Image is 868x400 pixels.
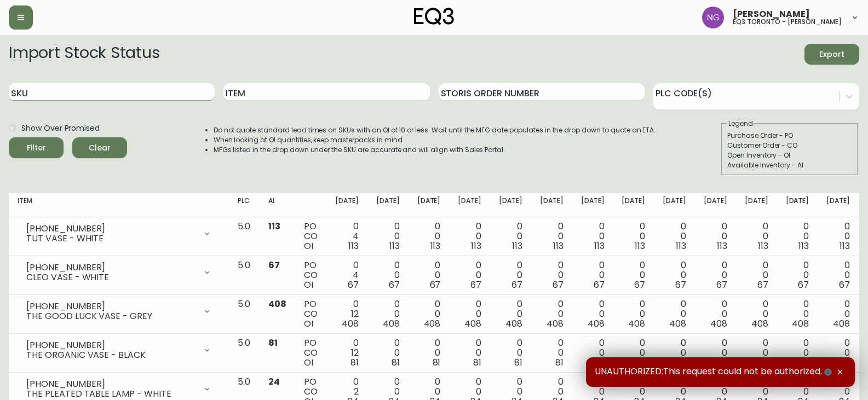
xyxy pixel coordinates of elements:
[594,240,605,252] span: 113
[581,222,605,251] div: 0 0
[581,299,605,329] div: 0 0
[304,279,313,291] span: OI
[458,222,481,251] div: 0 0
[417,299,441,329] div: 0 0
[826,260,850,290] div: 0 0
[335,338,359,368] div: 0 12
[471,240,481,252] span: 113
[727,141,852,150] div: Customer Order - CO
[675,279,686,291] span: 67
[304,338,318,368] div: PO CO
[704,299,727,329] div: 0 0
[27,141,46,155] div: Filter
[214,145,656,155] li: MFGs listed in the drop down under the SKU are accurate and will align with Sales Portal.
[414,8,455,25] img: logo
[676,240,686,252] span: 113
[514,356,522,369] span: 81
[733,10,810,19] span: [PERSON_NAME]
[804,44,859,65] button: Export
[540,222,564,251] div: 0 0
[596,356,605,369] span: 81
[839,279,850,291] span: 67
[553,240,564,252] span: 113
[335,260,359,290] div: 0 4
[229,217,260,256] td: 5.0
[335,299,359,329] div: 0 12
[678,356,686,369] span: 81
[704,338,727,368] div: 0 0
[663,222,686,251] div: 0 0
[214,125,656,135] li: Do not quote standard lead times on SKUs with an OI of 10 or less. Wait until the MFG date popula...
[470,279,481,291] span: 67
[758,240,768,252] span: 113
[464,317,481,330] span: 408
[335,222,359,251] div: 0 4
[505,317,522,330] span: 408
[745,338,768,368] div: 0 0
[572,193,613,217] th: [DATE]
[826,222,850,251] div: 0 0
[628,317,645,330] span: 408
[268,298,286,310] span: 408
[18,222,220,246] div: [PHONE_NUMBER]TUT VASE - WHITE
[433,356,441,369] span: 81
[663,338,686,368] div: 0 0
[786,222,809,251] div: 0 0
[342,317,359,330] span: 408
[786,260,809,290] div: 0 0
[26,340,196,350] div: [PHONE_NUMBER]
[716,279,727,291] span: 67
[540,260,564,290] div: 0 0
[304,222,318,251] div: PO CO
[719,356,727,369] span: 81
[18,338,220,362] div: [PHONE_NUMBER]THE ORGANIC VASE - BLACK
[458,260,481,290] div: 0 0
[350,356,359,369] span: 81
[840,240,850,252] span: 113
[613,193,654,217] th: [DATE]
[704,260,727,290] div: 0 0
[499,299,522,329] div: 0 0
[348,240,359,252] span: 113
[786,299,809,329] div: 0 0
[594,279,605,291] span: 67
[801,356,809,369] span: 81
[18,299,220,323] div: [PHONE_NUMBER]THE GOOD LUCK VASE - GREY
[430,279,441,291] span: 67
[383,317,400,330] span: 408
[81,141,118,155] span: Clear
[842,356,850,369] span: 81
[710,317,727,330] span: 408
[818,193,859,217] th: [DATE]
[26,263,196,273] div: [PHONE_NUMBER]
[663,299,686,329] div: 0 0
[367,193,409,217] th: [DATE]
[581,338,605,368] div: 0 0
[449,193,490,217] th: [DATE]
[826,299,850,329] div: 0 0
[458,338,481,368] div: 0 0
[826,338,850,368] div: 0 0
[588,317,605,330] span: 408
[745,222,768,251] div: 0 0
[376,260,400,290] div: 0 0
[9,193,229,217] th: Item
[540,299,564,329] div: 0 0
[727,160,852,170] div: Available Inventory - AI
[622,222,645,251] div: 0 0
[229,193,260,217] th: PLC
[798,240,809,252] span: 113
[777,193,818,217] th: [DATE]
[392,356,400,369] span: 81
[663,260,686,290] div: 0 0
[72,137,127,158] button: Clear
[622,260,645,290] div: 0 0
[304,299,318,329] div: PO CO
[26,224,196,234] div: [PHONE_NUMBER]
[531,193,572,217] th: [DATE]
[229,334,260,373] td: 5.0
[26,273,196,282] div: CLEO VASE - WHITE
[26,379,196,389] div: [PHONE_NUMBER]
[717,240,727,252] span: 113
[376,222,400,251] div: 0 0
